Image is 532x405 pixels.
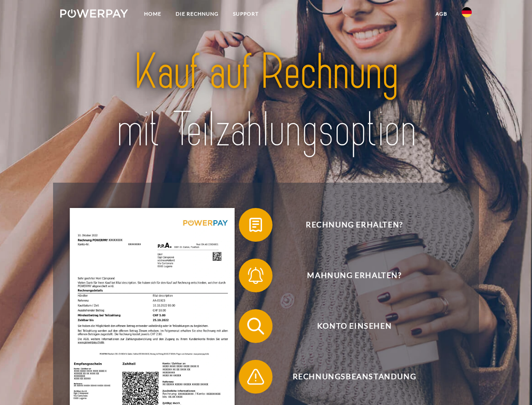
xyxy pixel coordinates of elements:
img: title-powerpay_de.svg [80,40,452,162]
img: qb_bill.svg [245,214,266,235]
button: Mahnung erhalten? [239,259,458,292]
span: Mahnung erhalten? [251,259,457,292]
img: de [462,7,472,17]
img: qb_search.svg [245,316,266,337]
img: qb_bell.svg [245,265,266,286]
button: Rechnungsbeanstandung [239,360,458,394]
span: Rechnung erhalten? [251,208,457,242]
img: logo-powerpay-white.svg [60,9,128,18]
span: Konto einsehen [251,309,457,343]
span: Rechnungsbeanstandung [251,360,457,394]
a: agb [428,6,454,22]
a: DIE RECHNUNG [168,6,226,22]
a: SUPPORT [226,6,266,22]
a: Home [137,6,168,22]
button: Konto einsehen [239,309,458,343]
button: Rechnung erhalten? [239,208,458,242]
img: qb_warning.svg [245,366,266,387]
